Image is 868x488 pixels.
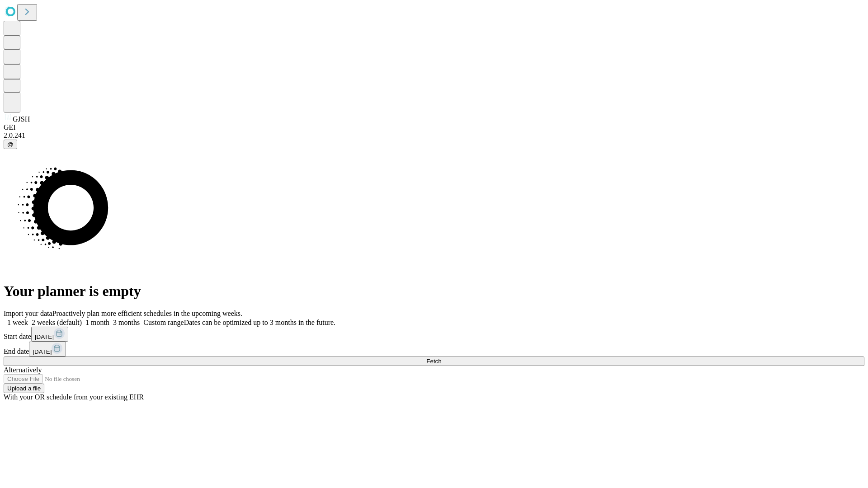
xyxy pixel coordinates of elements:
button: Fetch [4,357,864,366]
div: GEI [4,123,864,131]
span: Proactively plan more efficient schedules in the upcoming weeks. [52,310,242,317]
button: @ [4,140,17,149]
span: @ [7,141,14,148]
button: [DATE] [31,327,68,342]
button: Upload a file [4,384,44,393]
h1: Your planner is empty [4,283,864,300]
span: 1 month [85,319,109,326]
span: Fetch [426,358,441,365]
button: [DATE] [29,342,66,357]
div: End date [4,342,864,357]
span: GJSH [13,115,30,123]
div: 2.0.241 [4,131,864,140]
span: Alternatively [4,366,42,374]
div: Start date [4,327,864,342]
span: [DATE] [35,333,54,340]
span: Dates can be optimized up to 3 months in the future. [184,319,335,326]
span: Custom range [143,319,184,326]
span: 2 weeks (default) [32,319,82,326]
span: [DATE] [33,348,52,355]
span: 3 months [113,319,140,326]
span: With your OR schedule from your existing EHR [4,393,144,401]
span: 1 week [7,319,28,326]
span: Import your data [4,310,52,317]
